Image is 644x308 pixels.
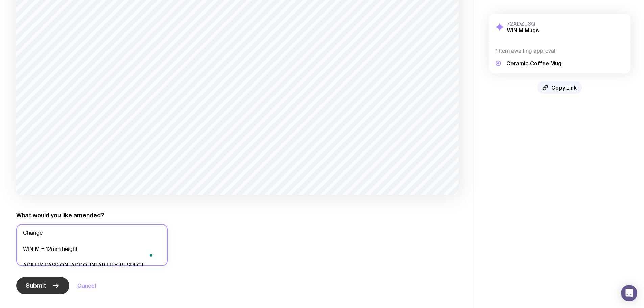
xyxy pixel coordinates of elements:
div: Open Intercom Messenger [621,285,637,301]
h5: Ceramic Coffee Mug [506,60,562,67]
span: Submit [26,282,46,290]
textarea: To enrich screen reader interactions, please activate Accessibility in Grammarly extension settings [16,224,168,266]
button: Copy Link [537,81,582,94]
button: Cancel [77,282,96,290]
h2: WINIM Mugs [507,27,539,34]
button: Submit [16,277,69,294]
h4: 1 item awaiting approval [496,48,624,54]
h3: 72XDZJ3Q [507,20,539,27]
label: What would you like amended? [16,211,104,219]
span: Copy Link [551,84,577,91]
